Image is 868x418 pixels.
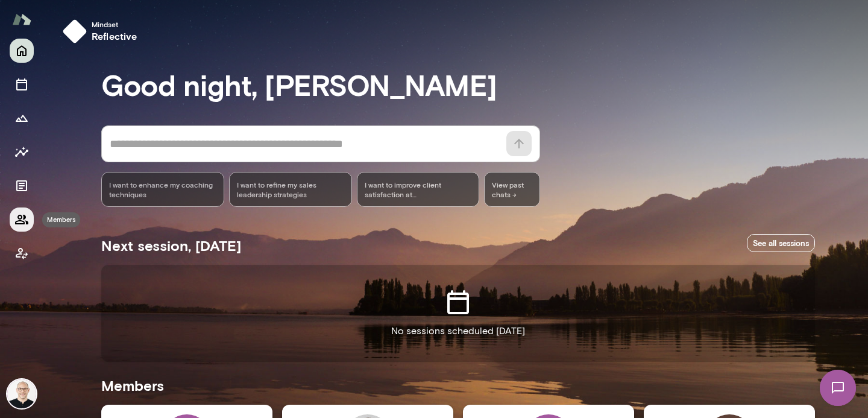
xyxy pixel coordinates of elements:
[10,39,34,63] button: Home
[10,140,34,164] button: Insights
[10,174,34,198] button: Documents
[747,234,815,253] a: See all sessions
[58,14,147,48] button: Mindsetreflective
[109,180,216,199] span: I want to enhance my coaching techniques
[101,236,241,255] h5: Next session, [DATE]
[12,8,31,31] img: Mento
[484,172,540,207] span: View past chats ->
[10,207,34,232] button: Members
[63,19,87,43] img: mindset
[92,29,137,43] h6: reflective
[365,180,472,199] span: I want to improve client satisfaction at [GEOGRAPHIC_DATA]
[10,106,34,130] button: Growth Plan
[237,180,344,199] span: I want to refine my sales leadership strategies
[101,68,815,101] h3: Good night, [PERSON_NAME]
[10,241,34,265] button: Client app
[92,19,137,29] span: Mindset
[357,172,480,207] div: I want to improve client satisfaction at [GEOGRAPHIC_DATA]
[229,172,352,207] div: I want to refine my sales leadership strategies
[101,172,224,207] div: I want to enhance my coaching techniques
[391,324,525,338] p: No sessions scheduled [DATE]
[10,72,34,97] button: Sessions
[7,379,36,408] img: Michael Wilson
[42,212,80,227] div: Members
[101,376,815,395] h5: Members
